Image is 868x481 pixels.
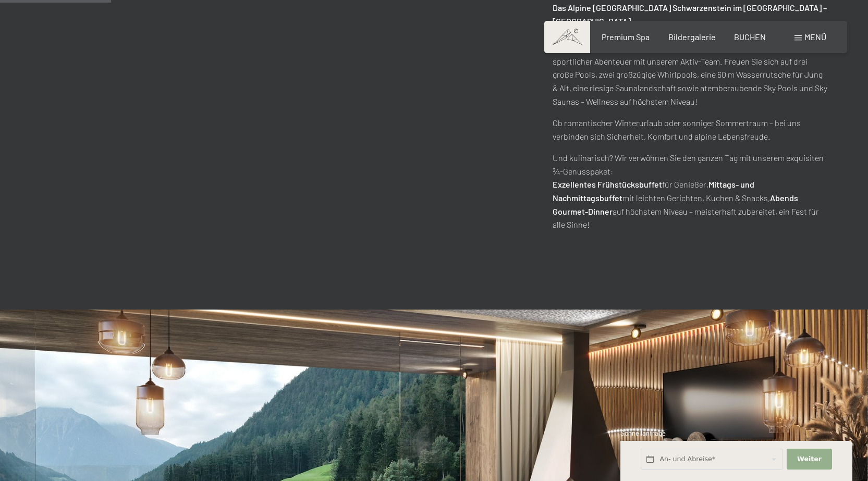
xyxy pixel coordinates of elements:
span: Menü [804,32,826,42]
button: Weiter [787,449,832,470]
a: Premium Spa [602,32,650,42]
strong: Exzellentes Frühstücksbuffet [553,179,662,189]
p: Ob romantischer Winterurlaub oder sonniger Sommertraum – bei uns verbinden sich Sicherheit, Komfo... [553,116,829,143]
span: Schnellanfrage [620,429,666,437]
span: Weiter [797,454,822,464]
p: Ein Wellnesshotel der Extraklasse, das keine Wünsche offen lässt. Hier erleben Sie unvergessliche... [553,1,829,108]
strong: Das Alpine [GEOGRAPHIC_DATA] Schwarzenstein im [GEOGRAPHIC_DATA] – [GEOGRAPHIC_DATA]: [553,3,827,26]
a: BUCHEN [734,32,766,42]
a: Bildergalerie [668,32,716,42]
strong: Abends Gourmet-Dinner [553,193,798,216]
p: Und kulinarisch? Wir verwöhnen Sie den ganzen Tag mit unserem exquisiten ¾-Genusspaket: für Genie... [553,151,829,231]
